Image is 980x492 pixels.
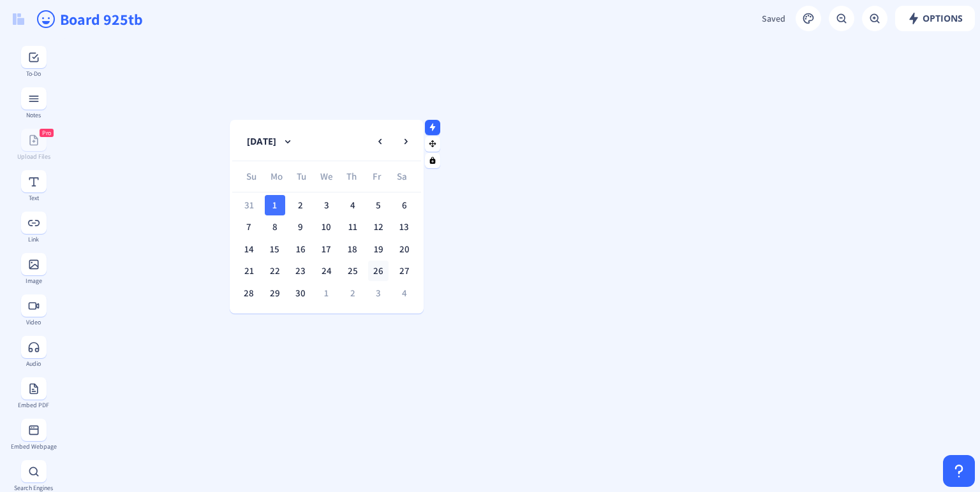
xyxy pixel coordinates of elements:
div: 30 [290,283,311,303]
div: 19 [368,239,389,259]
div: 14 [239,239,259,259]
div: 2 [343,283,363,303]
div: 7 [239,217,259,237]
div: 3 [316,195,337,215]
div: 18 [343,239,363,259]
div: 4 [343,195,363,215]
div: Su [239,161,264,192]
div: 23 [290,261,311,281]
div: 2 [290,195,311,215]
div: Sa [390,161,415,192]
div: Tu [289,161,314,192]
div: Search Engines [10,484,57,491]
div: 29 [265,283,285,303]
div: 4 [394,283,415,303]
div: 21 [239,261,259,281]
div: 24 [316,261,337,281]
button: Options [895,6,975,31]
div: 26 [368,261,389,281]
div: Fr [364,161,389,192]
div: 10 [316,217,337,237]
div: 13 [394,217,415,237]
div: 1 [265,195,285,215]
div: Video [10,319,57,326]
div: 16 [290,239,311,259]
div: Embed PDF [10,402,57,409]
div: 31 [239,195,259,215]
div: 28 [239,283,259,303]
div: 12 [368,217,389,237]
ion-icon: happy outline [36,9,56,29]
div: To-Do [10,70,57,77]
div: We [314,161,339,192]
div: 27 [394,261,415,281]
div: 9 [290,217,311,237]
div: 11 [343,217,363,237]
div: Embed Webpage [10,443,57,450]
div: 1 [316,283,337,303]
div: Image [10,277,57,284]
div: Audio [10,360,57,367]
div: Notes [10,112,57,119]
div: Text [10,194,57,201]
div: Mo [264,161,288,192]
span: Saved [762,13,785,24]
div: 22 [265,261,285,281]
div: 8 [265,217,285,237]
span: Pro [42,129,51,137]
div: 15 [265,239,285,259]
img: logo.svg [13,13,24,25]
div: Th [339,161,364,192]
div: 5 [368,195,389,215]
button: [DATE] [235,129,306,154]
div: 17 [316,239,337,259]
div: 6 [394,195,415,215]
div: 20 [394,239,415,259]
span: Options [907,13,963,24]
div: 25 [343,261,363,281]
div: 3 [368,283,389,303]
div: Link [10,236,57,243]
